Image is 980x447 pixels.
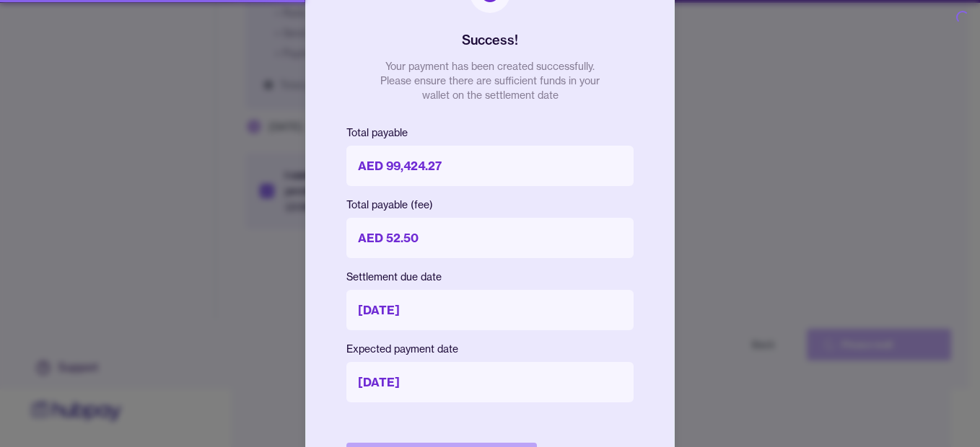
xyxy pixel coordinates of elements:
[346,270,634,284] p: Settlement due date
[346,362,634,402] p: [DATE]
[346,218,634,258] p: AED 52.50
[375,59,605,102] p: Your payment has been created successfully. Please ensure there are sufficient funds in your wall...
[346,198,634,212] p: Total payable (fee)
[346,146,634,186] p: AED 99,424.27
[346,342,634,356] p: Expected payment date
[462,30,518,50] h2: Success!
[346,290,634,330] p: [DATE]
[346,125,634,140] p: Total payable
